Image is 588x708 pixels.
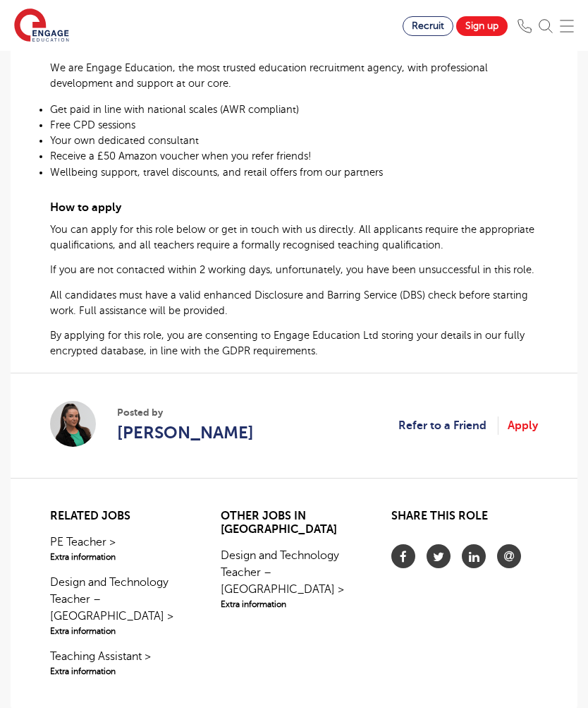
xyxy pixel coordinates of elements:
a: Design and Technology Teacher – [GEOGRAPHIC_DATA] >Extra information [50,574,197,637]
h2: Other jobs in [GEOGRAPHIC_DATA] [221,510,367,536]
a: Teaching Assistant >Extra information [50,648,197,678]
a: Design and Technology Teacher – [GEOGRAPHIC_DATA] >Extra information [221,547,367,611]
span: Receive a £50 Amazon voucher when you refer friends! [50,150,312,162]
span: Get paid in line with national scales (AWR compliant) [50,104,299,115]
span: We are Engage Education, the most trusted education recruitment agency, with professional develop... [50,62,488,89]
img: Search [539,19,553,33]
span: All candidates must have a valid enhanced Disclosure and Barring Service (DBS) check before start... [50,289,528,316]
h2: Related jobs [50,510,197,523]
span: Extra information [50,625,197,637]
span: By applying for this role, you are consenting to Engage Education Ltd storing your details in our... [50,330,525,356]
span: About us [50,40,97,53]
img: Phone [517,19,532,33]
a: Recruit [403,16,453,36]
a: PE Teacher >Extra information [50,534,197,563]
a: Apply [508,416,538,435]
span: Extra information [221,598,367,611]
span: Free CPD sessions [50,119,135,131]
span: You can apply for this role below or get in touch with us directly. All applicants require the ap... [50,224,534,251]
a: [PERSON_NAME] [117,420,254,445]
span: Your own dedicated consultant [50,135,199,146]
img: Engage Education [14,8,69,44]
span: Recruit [412,20,444,31]
a: Sign up [456,16,508,36]
span: Extra information [50,665,197,678]
span: Extra information [50,551,197,563]
img: Mobile Menu [560,19,574,33]
span: Posted by [117,405,254,420]
span: How to apply [50,201,121,214]
a: Refer to a Friend [398,416,498,435]
h2: Share this role [391,510,538,530]
span: If you are not contacted within 2 working days, unfortunately, you have been unsuccessful in this... [50,264,534,275]
span: Wellbeing support, travel discounts, and retail offers from our partners [50,167,383,178]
